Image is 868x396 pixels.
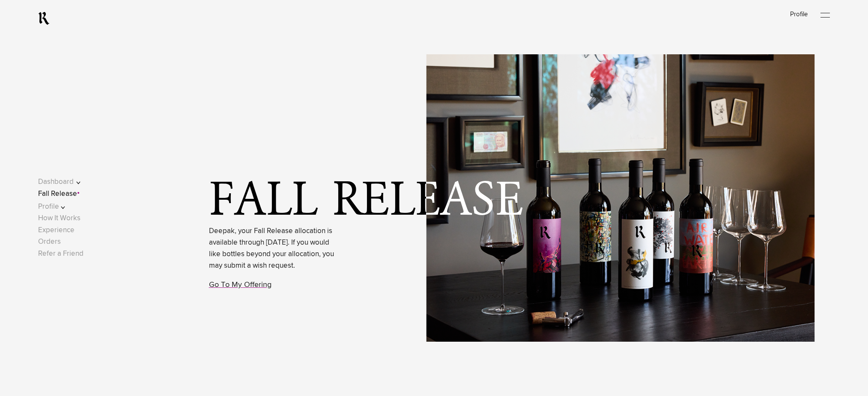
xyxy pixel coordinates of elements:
[790,11,808,18] a: Profile
[38,238,61,245] a: Orders
[38,12,50,25] a: RealmCellars
[38,227,75,234] a: Experience
[209,180,526,224] span: Fall Release
[38,201,92,213] button: Profile
[209,281,271,289] a: Go To My Offering
[209,225,337,272] p: Deepak, your Fall Release allocation is available through [DATE]. If you would like bottles beyon...
[38,215,81,222] a: How It Works
[38,190,77,198] a: Fall Release
[38,176,92,188] button: Dashboard
[38,250,84,257] a: Refer a Friend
